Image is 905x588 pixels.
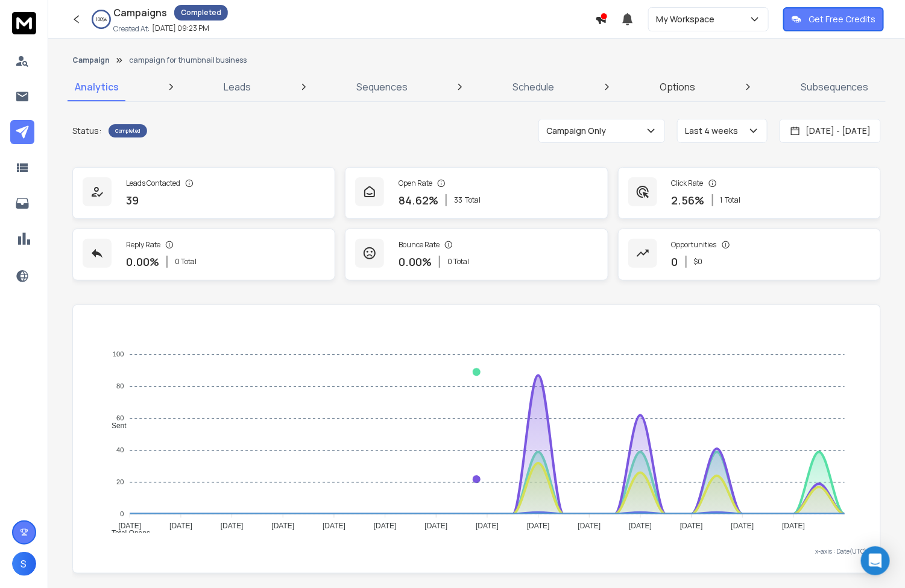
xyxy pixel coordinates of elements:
[12,552,36,576] button: S
[83,547,871,556] p: x-axis : Date(UTC)
[118,522,141,531] tspan: [DATE]
[126,240,160,250] p: Reply Rate
[113,5,167,20] h1: Campaigns
[399,179,432,188] p: Open Rate
[323,522,345,531] tspan: [DATE]
[96,16,107,23] p: 100 %
[120,510,124,517] tspan: 0
[660,80,695,94] p: Options
[861,546,890,575] div: Open Intercom Messenger
[356,80,408,94] p: Sequences
[126,253,159,270] p: 0.00 %
[652,72,702,101] a: Options
[783,7,884,31] button: Get Free Credits
[345,229,608,280] a: Bounce Rate0.00%0 Total
[672,253,678,270] p: 0
[465,195,481,205] span: Total
[102,422,127,430] span: Sent
[672,179,704,188] p: Click Rate
[102,529,150,537] span: Total Opens
[72,229,335,280] a: Reply Rate0.00%0 Total
[116,415,124,422] tspan: 60
[680,522,703,531] tspan: [DATE]
[672,240,717,250] p: Opportunities
[399,192,438,209] p: 84.62 %
[725,195,741,205] span: Total
[425,522,448,531] tspan: [DATE]
[116,383,124,390] tspan: 80
[809,13,875,25] p: Get Free Credits
[399,253,432,270] p: 0.00 %
[629,522,652,531] tspan: [DATE]
[126,179,180,188] p: Leads Contacted
[454,195,462,205] span: 33
[116,447,124,454] tspan: 40
[447,257,469,267] p: 0 Total
[546,125,611,137] p: Campaign Only
[113,24,150,34] p: Created At:
[731,522,754,531] tspan: [DATE]
[672,192,705,209] p: 2.56 %
[780,119,881,143] button: [DATE] - [DATE]
[224,80,251,94] p: Leads
[72,55,110,65] button: Campaign
[126,192,139,209] p: 39
[656,13,719,25] p: My Workspace
[527,522,550,531] tspan: [DATE]
[506,72,562,101] a: Schedule
[109,124,147,138] div: Completed
[685,125,743,137] p: Last 4 weeks
[476,522,499,531] tspan: [DATE]
[345,167,608,219] a: Open Rate84.62%33Total
[75,80,119,94] p: Analytics
[618,229,881,280] a: Opportunities0$0
[169,522,192,531] tspan: [DATE]
[68,72,126,101] a: Analytics
[174,5,228,21] div: Completed
[618,167,881,219] a: Click Rate2.56%1Total
[578,522,601,531] tspan: [DATE]
[721,195,723,205] span: 1
[399,240,440,250] p: Bounce Rate
[349,72,415,101] a: Sequences
[694,257,703,267] p: $ 0
[271,522,294,531] tspan: [DATE]
[116,479,124,486] tspan: 20
[113,351,124,358] tspan: 100
[152,24,209,33] p: [DATE] 09:23 PM
[513,80,555,94] p: Schedule
[221,522,244,531] tspan: [DATE]
[175,257,197,267] p: 0 Total
[217,72,259,101] a: Leads
[72,167,335,219] a: Leads Contacted39
[783,522,806,531] tspan: [DATE]
[129,55,247,65] p: campaign for thumbnail business
[793,72,876,101] a: Subsequences
[801,80,869,94] p: Subsequences
[72,125,101,137] p: Status:
[374,522,397,531] tspan: [DATE]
